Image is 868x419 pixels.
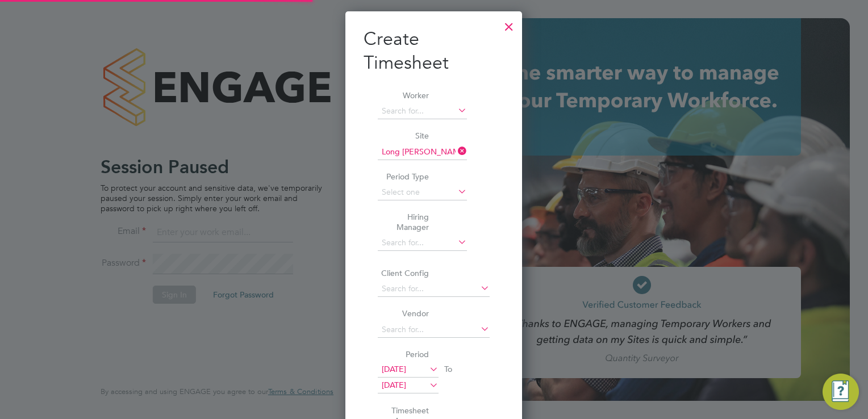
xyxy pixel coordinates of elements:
[378,281,490,297] input: Search for...
[378,212,429,232] label: Hiring Manager
[378,171,429,182] label: Period Type
[378,90,429,100] label: Worker
[378,268,429,278] label: Client Config
[378,144,467,160] input: Search for...
[378,235,467,251] input: Search for...
[382,364,406,374] span: [DATE]
[378,322,490,338] input: Search for...
[441,362,456,376] span: To
[378,349,429,359] label: Period
[378,185,467,200] input: Select one
[378,131,429,141] label: Site
[364,27,504,74] h2: Create Timesheet
[378,103,467,119] input: Search for...
[823,374,859,410] button: Engage Resource Center
[378,308,429,319] label: Vendor
[382,380,406,390] span: [DATE]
